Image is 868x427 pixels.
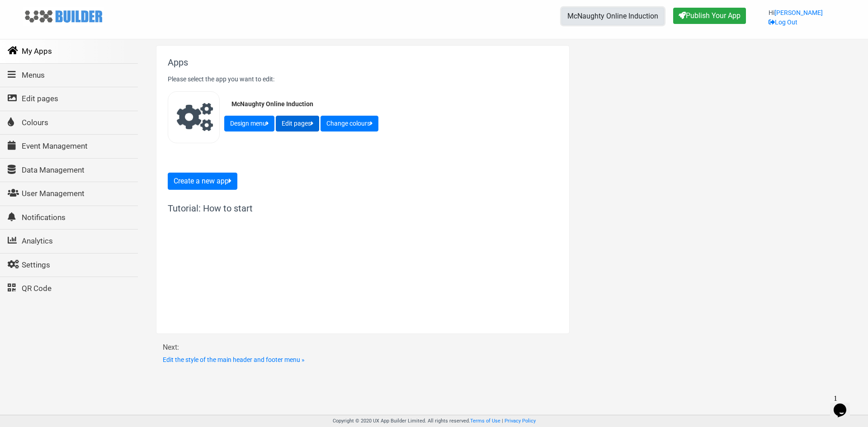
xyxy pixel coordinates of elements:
[769,19,797,26] a: Log Out
[163,356,305,363] a: Edit the style of the main header and footer menu »
[276,116,319,131] button: Edit pages
[168,221,349,322] iframe: Embedded youtube
[505,418,536,424] a: Privacy Policy
[168,57,558,68] h3: Apps
[224,116,274,131] button: Design menu
[470,418,500,424] a: Terms of Use
[673,8,746,24] button: Publish Your App
[168,203,349,214] h3: Tutorial: How to start
[163,343,563,352] h4: Next:
[561,8,664,25] a: McNaughty Online Induction
[830,391,859,418] iframe: chat widget
[769,8,823,34] div: Hi
[168,173,237,190] button: Create a new app
[224,91,448,108] a: McNaughty Online Induction
[168,75,558,84] p: Please select the app you want to edit:
[321,116,378,131] button: Change colours
[23,7,104,26] img: UX Builder
[774,9,823,16] a: [PERSON_NAME]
